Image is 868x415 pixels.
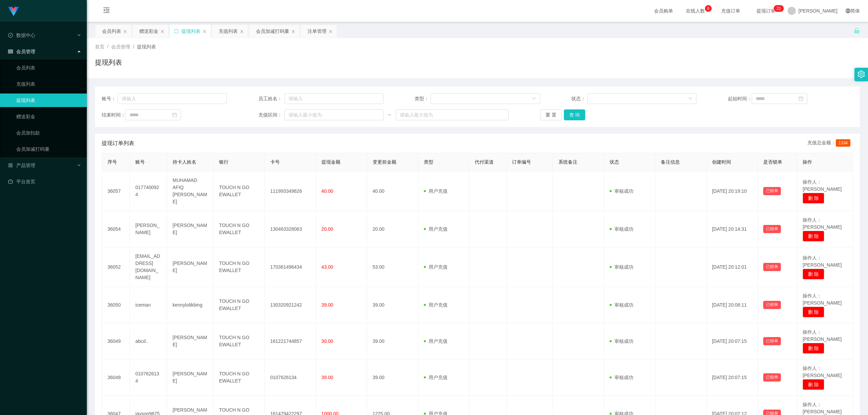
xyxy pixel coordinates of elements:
[102,211,130,247] td: 36054
[16,110,81,123] a: 赠送彩金
[857,70,865,78] i: 图标: setting
[475,159,494,165] span: 代付渠道
[610,159,619,165] span: 状态
[776,5,779,12] p: 2
[753,8,779,13] span: 提现订单
[610,375,633,380] span: 审核成功
[367,171,418,211] td: 40.00
[728,95,752,102] span: 起始时间：
[137,44,156,49] span: 提现列表
[610,264,633,270] span: 审核成功
[167,171,214,211] td: MUHAMAD AFIQ [PERSON_NAME]
[102,25,121,38] div: 会员列表
[367,323,418,359] td: 39.00
[123,29,127,34] i: 图标: close
[373,159,396,165] span: 变更前金额
[803,293,842,306] span: 操作人：[PERSON_NAME]
[8,49,35,54] span: 会员管理
[803,307,824,317] button: 删 除
[424,302,448,308] span: 用户充值
[803,269,824,279] button: 删 除
[258,95,285,102] span: 员工姓名：
[763,373,781,381] button: 已锁单
[610,302,633,308] span: 审核成功
[321,264,333,270] span: 43.00
[102,111,125,119] span: 结束时间：
[167,247,214,287] td: [PERSON_NAME]
[321,226,333,232] span: 20.00
[803,379,824,390] button: 删 除
[846,8,850,13] i: 图标: global
[16,126,81,140] a: 会员加扣款
[836,139,850,147] span: 1334
[219,25,238,38] div: 充值列表
[214,211,265,247] td: TOUCH N GO EWALLET
[284,93,383,104] input: 请输入
[8,33,35,38] span: 数据中心
[707,323,758,359] td: [DATE] 20:07:15
[854,27,860,34] i: 图标: unlock
[308,25,327,38] div: 注单管理
[95,57,122,67] h1: 提现列表
[779,5,781,12] p: 1
[803,159,812,165] span: 操作
[102,95,118,102] span: 账号：
[763,159,782,165] span: 是否锁单
[291,29,295,34] i: 图标: close
[367,287,418,323] td: 39.00
[707,247,758,287] td: [DATE] 20:12:01
[329,29,333,34] i: 图标: close
[683,8,708,13] span: 在线人数
[174,29,179,34] i: 图标: sync
[321,159,340,165] span: 提现金额
[707,359,758,396] td: [DATE] 20:07:15
[798,96,803,101] i: 图标: calendar
[16,94,81,107] a: 提现列表
[172,112,177,117] i: 图标: calendar
[661,159,680,165] span: 备注信息
[130,323,167,359] td: abcd..
[265,359,316,396] td: 0107626134
[8,163,13,168] i: 图标: appstore-o
[130,211,167,247] td: [PERSON_NAME]
[214,323,265,359] td: TOUCH N GO EWALLET
[16,61,81,75] a: 会员列表
[763,263,781,271] button: 已锁单
[130,287,167,323] td: iceman
[133,44,134,49] span: /
[265,323,316,359] td: 161221744857
[532,97,536,101] i: 图标: down
[774,5,784,12] sup: 21
[321,188,333,194] span: 40.00
[167,359,214,396] td: [PERSON_NAME]
[763,225,781,233] button: 已锁单
[102,247,130,287] td: 36052
[214,359,265,396] td: TOUCH N GO EWALLET
[167,287,214,323] td: kennylolikbing
[284,109,383,120] input: 请输入最小值为
[130,359,167,396] td: 0107626134
[130,247,167,287] td: [EMAIL_ADDRESS][DOMAIN_NAME]
[803,255,842,268] span: 操作人：[PERSON_NAME]
[167,211,214,247] td: [PERSON_NAME]
[102,139,134,147] span: 提现订单列表
[95,0,118,22] i: 图标: menu-fold
[803,402,842,414] span: 操作人：[PERSON_NAME]
[135,159,145,165] span: 账号
[214,171,265,211] td: TOUCH N GO EWALLET
[321,338,333,344] span: 30.00
[202,29,206,34] i: 图标: close
[763,301,781,309] button: 已锁单
[367,211,418,247] td: 20.00
[256,25,289,38] div: 会员加减打码量
[718,8,744,13] span: 充值订单
[610,226,633,232] span: 审核成功
[102,171,130,211] td: 36057
[383,111,396,119] span: ~
[214,247,265,287] td: TOUCH N GO EWALLET
[803,366,842,378] span: 操作人：[PERSON_NAME]
[705,5,712,12] sup: 6
[807,139,853,147] div: 充值总金额：
[107,159,117,165] span: 序号
[707,287,758,323] td: [DATE] 20:08:11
